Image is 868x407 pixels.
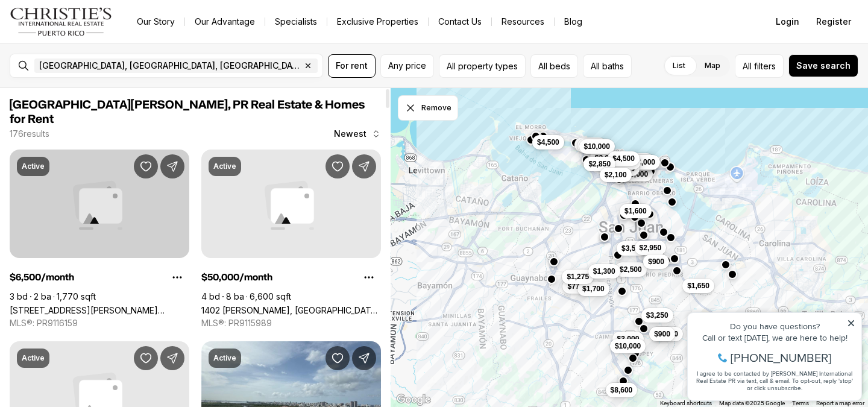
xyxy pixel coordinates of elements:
[398,95,458,121] button: Dismiss drawing
[325,154,350,178] button: Save Property: 1402 LUCHETTI
[695,55,730,77] label: Map
[583,157,615,171] button: $2,850
[776,17,799,27] span: Login
[325,346,350,370] button: Save Property: 48 AVE. LUIS MUÑOZ RIVERA COND. AQUABLUE #2604
[574,137,606,152] button: $6,250
[617,334,640,344] span: $3,000
[265,13,327,30] a: Specialists
[743,60,752,72] span: All
[327,122,388,146] button: Newest
[640,243,662,253] span: $2,950
[22,162,45,171] p: Active
[10,129,49,139] p: 176 results
[328,54,376,78] button: For rent
[336,61,368,71] span: For rent
[165,265,189,289] button: Property options
[577,282,609,296] button: $1,700
[600,168,632,182] button: $2,100
[327,13,428,30] a: Exclusive Properties
[633,157,655,167] span: $8,000
[532,135,564,150] button: $4,500
[562,279,588,294] button: $775
[588,264,620,279] button: $1,300
[160,154,184,178] button: Share Property
[39,61,301,71] span: [GEOGRAPHIC_DATA], [GEOGRAPHIC_DATA], [GEOGRAPHIC_DATA]
[352,346,376,370] button: Share Property
[357,265,381,289] button: Property options
[582,284,605,294] span: $1,700
[735,54,784,78] button: Allfilters
[492,13,554,30] a: Resources
[562,270,594,284] button: $1,275
[10,305,189,315] a: 14 CERVANTES #2, SAN JUAN PR, 00907
[583,54,632,78] button: All baths
[22,353,45,363] p: Active
[624,206,647,216] span: $1,600
[788,54,858,77] button: Save search
[769,10,807,34] button: Login
[682,279,714,293] button: $1,650
[605,170,627,180] span: $2,100
[127,13,184,30] a: Our Story
[588,159,611,169] span: $2,850
[663,55,695,77] label: List
[567,272,589,282] span: $1,275
[620,265,642,274] span: $2,500
[615,341,641,351] span: $10,000
[816,17,851,27] span: Register
[643,254,669,269] button: $900
[213,162,236,171] p: Active
[796,61,851,71] span: Save search
[134,154,158,178] button: Save Property: 14 CERVANTES #2
[606,383,638,397] button: $8,600
[610,339,646,353] button: $10,000
[380,54,434,78] button: Any price
[612,332,644,346] button: $3,000
[615,262,647,277] button: $2,500
[567,282,583,291] span: $775
[617,241,649,256] button: $3,500
[628,155,660,169] button: $8,000
[334,129,366,139] span: Newest
[49,57,150,69] span: [PHONE_NUMBER]
[649,327,675,341] button: $900
[584,142,610,151] span: $10,000
[608,151,640,166] button: $4,500
[646,311,668,320] span: $3,250
[10,7,113,36] img: logo
[621,244,644,253] span: $3,500
[577,139,613,153] button: $12,000
[612,154,635,163] span: $4,500
[388,61,426,71] span: Any price
[654,329,670,339] span: $900
[648,257,664,267] span: $900
[134,346,158,370] button: Save Property: 1016 PONCE DE LEON - PISOS DON MANUEL #3
[13,27,174,36] div: Do you have questions?
[185,13,265,30] a: Our Advantage
[13,39,174,47] div: Call or text [DATE], we are here to help!
[530,54,578,78] button: All beds
[537,137,559,147] span: $4,500
[555,13,592,30] a: Blog
[439,54,526,78] button: All property types
[10,99,365,125] span: [GEOGRAPHIC_DATA][PERSON_NAME], PR Real Estate & Homes for Rent
[687,281,709,291] span: $1,650
[579,139,615,154] button: $10,000
[635,241,667,255] button: $2,950
[352,154,376,178] button: Share Property
[754,60,776,72] span: filters
[620,204,652,218] button: $1,600
[656,329,678,339] span: $1,700
[213,353,236,363] p: Active
[809,10,858,34] button: Register
[160,346,184,370] button: Share Property
[429,13,491,30] button: Contact Us
[611,385,633,395] span: $8,600
[641,308,673,323] button: $3,250
[593,267,615,276] span: $1,300
[15,74,172,97] span: I agree to be contacted by [PERSON_NAME] International Real Estate PR via text, call & email. To ...
[201,305,381,315] a: 1402 LUCHETTI, SAN JUAN PR, 00907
